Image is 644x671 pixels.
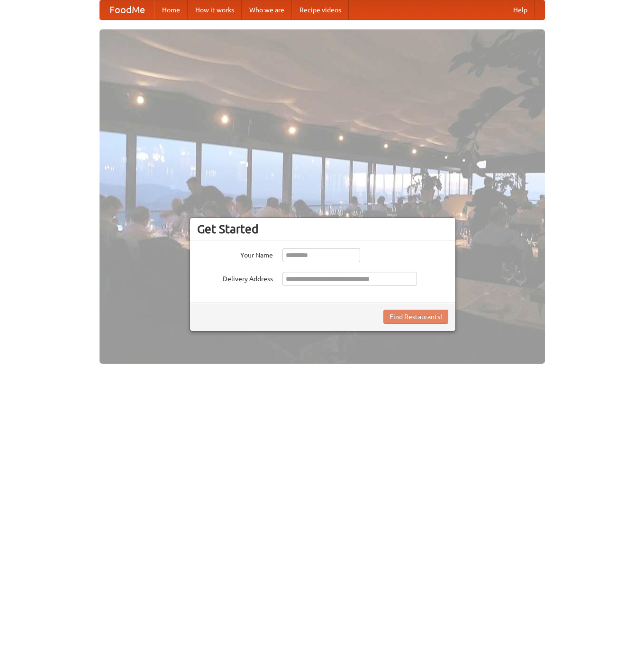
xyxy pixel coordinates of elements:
[242,0,292,19] a: Who we are
[154,0,188,19] a: Home
[292,0,349,19] a: Recipe videos
[383,310,448,324] button: Find Restaurants!
[506,0,535,19] a: Help
[100,0,154,19] a: FoodMe
[197,248,273,260] label: Your Name
[188,0,242,19] a: How it works
[197,272,273,284] label: Delivery Address
[197,222,448,236] h3: Get Started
